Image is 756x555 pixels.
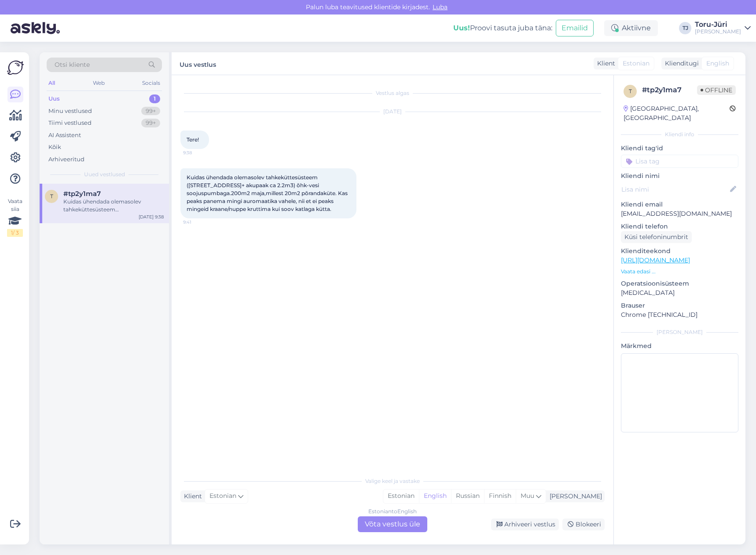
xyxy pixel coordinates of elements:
div: Estonian to English [368,508,417,515]
span: Estonian [623,59,650,68]
div: 99+ [141,119,160,127]
div: Toru-Jüri [695,21,741,28]
a: Toru-Jüri[PERSON_NAME] [695,21,751,35]
p: Kliendi nimi [621,171,738,181]
span: Offline [697,85,736,95]
span: Kuidas ühendada olemasolev tahkeküttesüsteem ([STREET_ADDRESS]+ akupaak ca 2.2m3) õhk-vesi soojus... [187,174,349,212]
div: Blokeeri [562,519,605,530]
div: Estonian [383,490,419,503]
div: Tiimi vestlused [48,119,92,127]
div: 1 / 3 [7,229,23,237]
div: [PERSON_NAME] [546,492,602,501]
label: Uus vestlus [180,58,216,69]
div: [GEOGRAPHIC_DATA], [GEOGRAPHIC_DATA] [624,104,730,123]
div: Proovi tasuta juba täna: [453,23,552,33]
button: Emailid [556,20,594,36]
img: Askly Logo [7,59,24,76]
input: Lisa tag [621,155,738,168]
b: Uus! [453,24,470,32]
div: Kõik [48,143,61,152]
div: [PERSON_NAME] [621,328,738,336]
span: t [50,193,53,200]
div: Arhiveeri vestlus [491,519,559,530]
div: Klient [594,59,615,68]
p: Klienditeekond [621,247,738,256]
div: Minu vestlused [48,107,92,116]
div: Russian [451,490,484,503]
div: Aktiivne [604,20,658,36]
input: Lisa nimi [621,185,728,194]
span: 9:41 [183,219,216,225]
span: Uued vestlused [84,170,125,178]
div: TJ [679,22,691,34]
div: Arhiveeritud [48,155,84,164]
p: Brauser [621,301,738,310]
div: 1 [149,94,160,103]
div: Küsi telefoninumbrit [621,231,692,243]
p: Chrome [TECHNICAL_ID] [621,310,738,319]
div: English [419,490,451,503]
div: Kuidas ühendada olemasolev tahkeküttesüsteem ([STREET_ADDRESS]+ akupaak ca 2.2m3) õhk-vesi soojus... [63,198,164,214]
span: t [629,88,632,94]
div: Uus [48,94,60,103]
span: Estonian [209,491,236,501]
a: [URL][DOMAIN_NAME] [621,256,690,264]
div: 99+ [141,107,160,116]
span: 9:38 [183,149,216,156]
div: Vaata siia [7,197,23,237]
p: [EMAIL_ADDRESS][DOMAIN_NAME] [621,209,738,218]
p: Operatsioonisüsteem [621,279,738,288]
span: English [706,59,729,68]
div: Finnish [484,490,516,503]
div: Klienditugi [661,59,699,68]
div: Võta vestlus üle [358,516,427,532]
div: # tp2y1ma7 [642,85,697,95]
p: Kliendi tag'id [621,144,738,153]
p: Kliendi telefon [621,222,738,231]
div: Klient [180,492,202,501]
span: Luba [430,3,450,11]
div: Valige keel ja vastake [180,477,605,485]
div: [DATE] 9:38 [139,214,164,220]
p: Märkmed [621,341,738,351]
p: [MEDICAL_DATA] [621,288,738,297]
div: [DATE] [180,108,605,116]
div: [PERSON_NAME] [695,28,741,35]
div: Web [91,77,106,89]
div: Vestlus algas [180,89,605,97]
p: Kliendi email [621,200,738,209]
p: Vaata edasi ... [621,268,738,276]
span: #tp2y1ma7 [63,190,101,198]
span: Tere! [187,136,199,143]
div: AI Assistent [48,131,81,140]
div: All [47,77,57,89]
span: Otsi kliente [55,60,90,69]
div: Socials [140,77,162,89]
div: Kliendi info [621,131,738,138]
span: Muu [521,492,534,500]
